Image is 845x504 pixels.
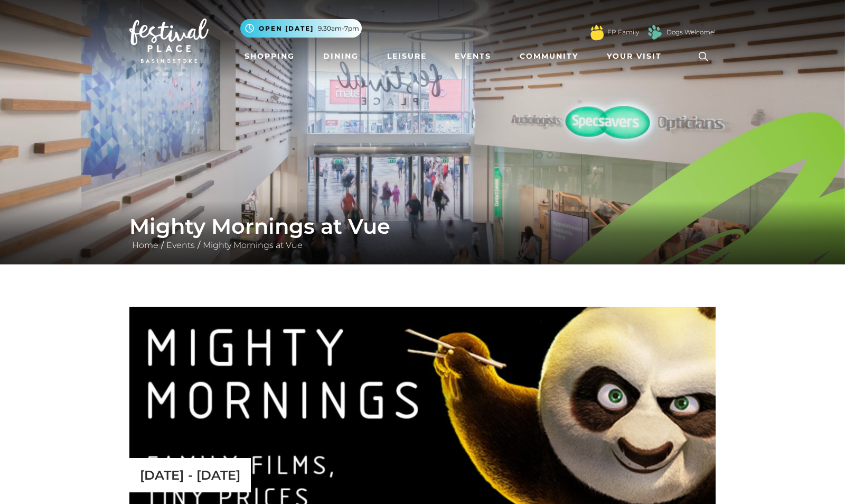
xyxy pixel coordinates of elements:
p: [DATE] - [DATE] [140,468,240,483]
a: Dining [319,47,363,66]
button: Open [DATE] 9.30am-7pm [240,19,362,38]
a: Leisure [383,47,431,66]
span: Your Visit [607,51,662,62]
span: 9.30am-7pm [318,24,359,33]
img: Festival Place Logo [129,19,209,63]
a: Home [129,240,161,250]
a: Shopping [240,47,299,66]
h1: Mighty Mornings at Vue [129,214,716,239]
a: Events [450,47,495,66]
div: / / [121,214,724,252]
a: FP Family [607,28,639,37]
a: Your Visit [603,47,671,66]
a: Community [515,47,583,66]
a: Dogs Welcome! [666,28,716,37]
a: Events [164,240,198,250]
span: Open [DATE] [259,24,314,33]
a: Mighty Mornings at Vue [200,240,305,250]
